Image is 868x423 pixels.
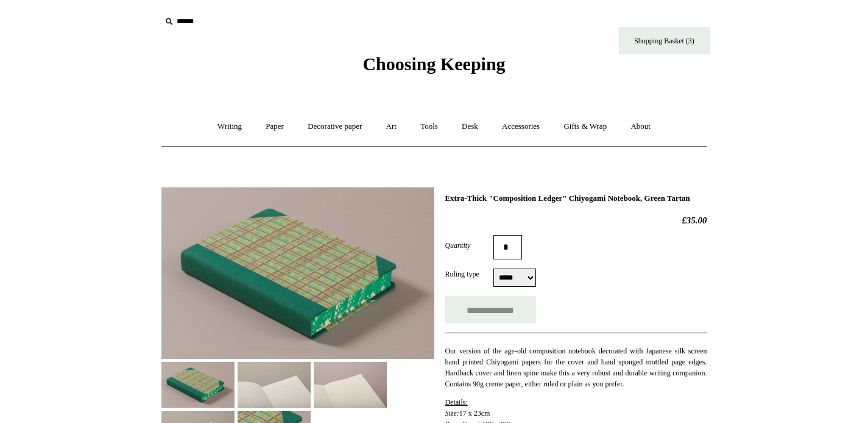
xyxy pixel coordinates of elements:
[255,110,295,143] a: Paper
[619,110,662,143] a: About
[619,27,710,54] a: Shopping Basket (3)
[375,110,408,143] a: Art
[445,193,707,203] h1: Extra-Thick "Composition Ledger" Chiyogami Notebook, Green Tartan
[445,347,707,388] span: Our version of the age-old composition notebook decorated with Japanese silk screen hand printed ...
[445,409,459,418] em: Size:
[445,398,467,407] span: Details:
[362,63,505,72] a: Choosing Keeping
[491,110,551,143] a: Accessories
[314,362,387,408] img: Extra-Thick "Composition Ledger" Chiyogami Notebook, Green Tartan
[206,110,253,143] a: Writing
[445,240,493,251] label: Quantity
[445,269,493,280] label: Ruling type
[409,110,449,143] a: Tools
[445,215,707,226] h2: £35.00
[362,54,505,74] span: Choosing Keeping
[459,409,490,418] span: 17 x 23cm
[161,362,235,408] img: Extra-Thick "Composition Ledger" Chiyogami Notebook, Green Tartan
[552,110,618,143] a: Gifts & Wrap
[238,362,311,408] img: Extra-Thick "Composition Ledger" Chiyogami Notebook, Green Tartan
[297,110,373,143] a: Decorative paper
[451,110,489,143] a: Desk
[161,187,434,359] img: Extra-Thick "Composition Ledger" Chiyogami Notebook, Green Tartan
